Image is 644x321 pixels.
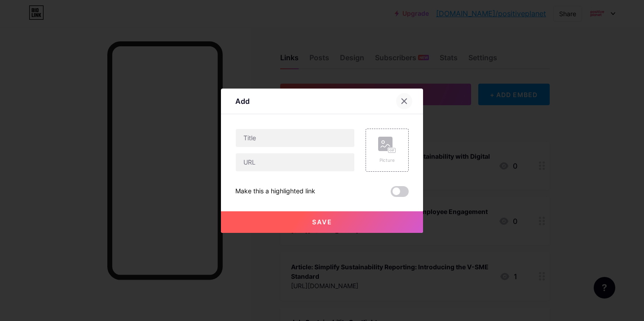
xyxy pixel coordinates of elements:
div: Add [235,96,250,107]
span: Save [312,218,332,226]
div: Picture [378,157,396,164]
input: Title [236,129,354,147]
input: URL [236,153,354,171]
div: Make this a highlighted link [235,186,315,197]
button: Save [221,211,423,233]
